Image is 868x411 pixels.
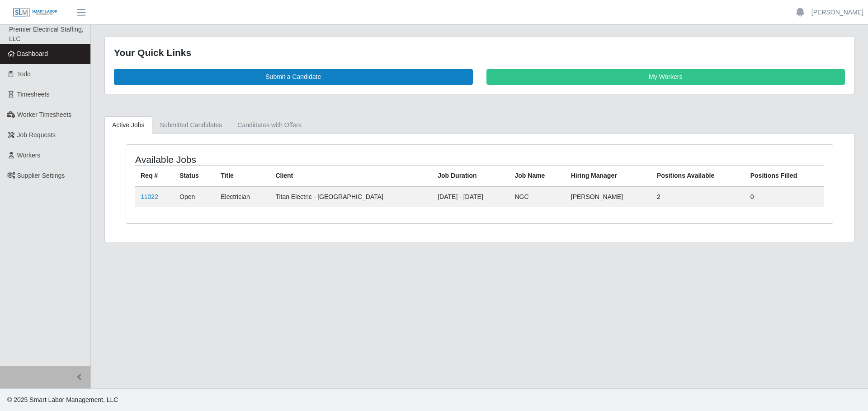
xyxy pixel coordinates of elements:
td: [DATE] - [DATE] [432,186,509,207]
th: Positions Filled [745,165,824,186]
th: Req # [135,165,174,186]
span: Job Requests [17,131,56,139]
span: Timesheets [17,91,50,98]
a: Active Jobs [104,116,152,134]
span: © 2025 Smart Labor Management, LLC [7,396,118,403]
a: Submit a Candidate [114,69,473,85]
td: Open [174,186,215,207]
span: Workers [17,152,41,159]
a: [PERSON_NAME] [811,8,863,17]
span: Worker Timesheets [17,111,71,118]
a: Candidates with Offers [230,116,309,134]
th: Job Duration [432,165,509,186]
div: Your Quick Links [114,46,845,60]
a: Submitted Candidates [152,116,230,134]
th: Positions Available [651,165,745,186]
a: 11022 [141,193,158,200]
td: 2 [651,186,745,207]
th: Job Name [509,165,566,186]
td: [PERSON_NAME] [566,186,651,207]
td: Titan Electric - [GEOGRAPHIC_DATA] [270,186,432,207]
th: Status [174,165,215,186]
th: Title [215,165,270,186]
td: 0 [745,186,824,207]
span: Supplier Settings [17,172,65,179]
th: Client [270,165,432,186]
img: SLM Logo [13,8,58,18]
h4: Available Jobs [135,154,414,165]
span: Dashboard [17,50,48,57]
a: My Workers [486,69,845,85]
td: Electrician [215,186,270,207]
span: Todo [17,70,31,78]
th: Hiring Manager [566,165,651,186]
span: Premier Electrical Staffing, LLC [9,26,84,42]
td: NGC [509,186,566,207]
